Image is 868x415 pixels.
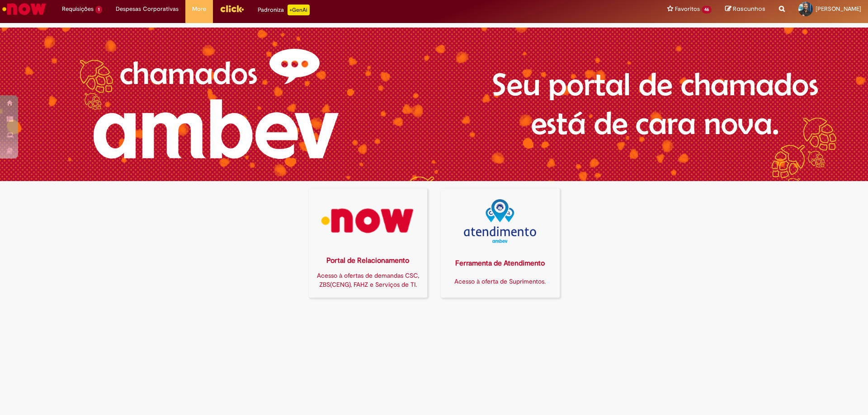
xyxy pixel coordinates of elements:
img: logo_now.png [314,199,421,243]
a: Portal de Relacionamento Acesso à ofertas de demandas CSC, ZBS(CENG), FAHZ e Serviços de TI. [309,188,428,298]
div: Ferramenta de Atendimento [446,258,554,269]
span: 46 [702,6,712,14]
img: click_logo_yellow_360x200.png [220,2,244,15]
span: Requisições [62,5,94,14]
div: Padroniza [258,5,310,15]
div: Acesso à ofertas de demandas CSC, ZBS(CENG), FAHZ e Serviços de TI. [314,271,422,289]
img: logo_atentdimento.png [464,199,536,243]
p: +GenAi [288,5,310,15]
span: More [192,5,206,14]
span: [PERSON_NAME] [816,5,861,13]
a: Ferramenta de Atendimento Acesso à oferta de Suprimentos. [441,188,560,298]
div: Portal de Relacionamento [314,256,422,266]
span: Rascunhos [733,5,765,13]
div: Acesso à oferta de Suprimentos. [446,277,554,286]
span: Despesas Corporativas [116,5,179,14]
span: 1 [95,6,102,14]
span: Favoritos [675,5,700,14]
a: Rascunhos [725,5,765,14]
